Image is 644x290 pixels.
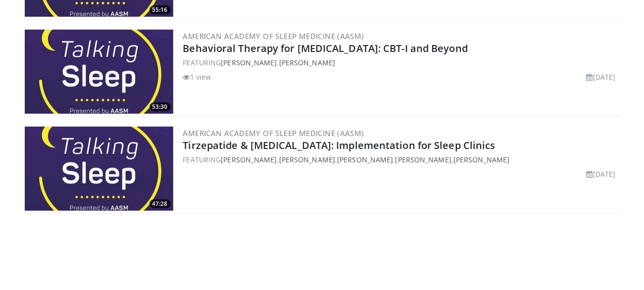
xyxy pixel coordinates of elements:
li: [DATE] [587,169,616,179]
img: 651ffb02-641f-4005-8155-8e9d6bd3bc19.300x170_q85_crop-smart_upscale.jpg [25,127,173,211]
a: [PERSON_NAME] [396,155,451,164]
a: [PERSON_NAME] [221,155,277,164]
a: 53:30 [25,30,173,114]
a: Behavioral Therapy for [MEDICAL_DATA]: CBT-I and Beyond [183,42,468,55]
span: 55:16 [149,5,171,14]
a: [PERSON_NAME] [221,58,277,67]
a: 47:28 [25,127,173,211]
a: American Academy of Sleep Medicine (AASM) [183,128,364,138]
a: [PERSON_NAME] [453,155,509,164]
img: 748cfa06-06ed-4a17-bdff-aa571fe66a31.300x170_q85_crop-smart_upscale.jpg [25,30,173,114]
a: Tirzepatide & [MEDICAL_DATA]: Implementation for Sleep Clinics [183,139,495,152]
div: FEATURING , , , , [183,154,620,165]
a: American Academy of Sleep Medicine (AASM) [183,31,364,41]
a: [PERSON_NAME] [279,58,335,67]
span: 53:30 [149,102,171,111]
li: 1 view [183,72,211,82]
a: [PERSON_NAME] [337,155,393,164]
span: 47:28 [149,199,171,208]
a: [PERSON_NAME] [279,155,335,164]
div: FEATURING , [183,57,620,68]
li: [DATE] [587,72,616,82]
